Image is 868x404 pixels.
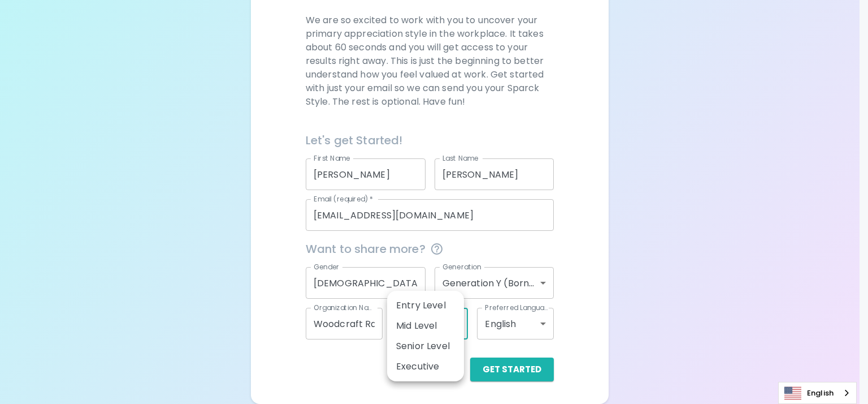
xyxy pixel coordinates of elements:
li: Executive [387,356,464,377]
li: Mid Level [387,316,464,336]
a: English [779,382,856,403]
aside: Language selected: English [778,382,857,404]
li: Senior Level [387,336,464,356]
li: Entry Level [387,295,464,316]
div: Language [778,382,857,404]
